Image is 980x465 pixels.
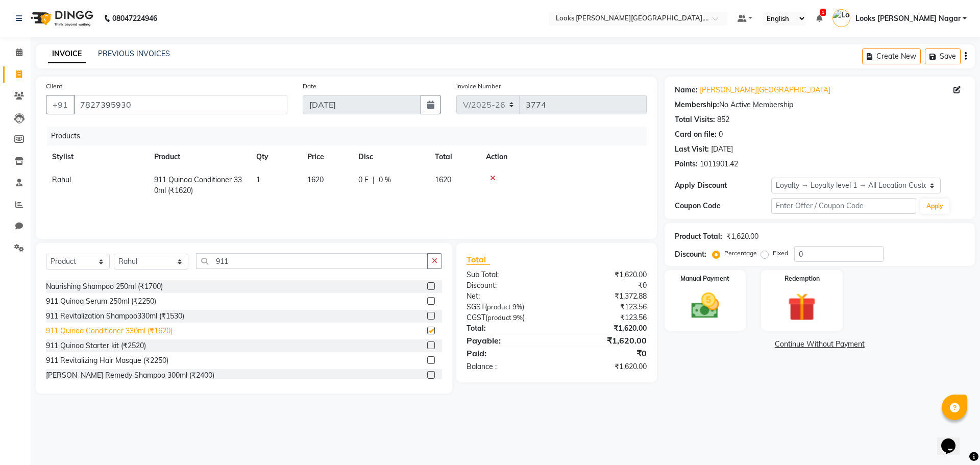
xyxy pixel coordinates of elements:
label: Redemption [785,274,820,283]
div: [PERSON_NAME] Remedy Shampoo 300ml (₹2400) [46,370,214,381]
span: 911 Quinoa Conditioner 330ml (₹1620) [154,175,242,195]
span: 1620 [435,175,451,184]
b: 08047224946 [112,4,157,33]
div: Payable: [459,334,556,347]
button: Save [925,48,961,64]
div: 911 Quinoa Serum 250ml (₹2250) [46,296,156,307]
img: Looks Kamla Nagar [832,9,850,27]
div: 911 Quinoa Conditioner 330ml (₹1620) [46,326,173,336]
button: +91 [46,95,75,114]
th: Product [148,145,250,168]
span: 0 % [379,175,391,185]
input: Search by Name/Mobile/Email/Code [73,95,287,114]
div: Coupon Code [675,201,771,211]
label: Invoice Number [456,82,501,91]
div: [DATE] [711,144,733,155]
div: 911 Revitalizing Hair Masque (₹2250) [46,355,168,366]
label: Date [303,82,316,91]
div: ₹1,620.00 [556,323,654,334]
div: Balance : [459,361,556,372]
div: ₹1,372.88 [556,291,654,302]
a: INVOICE [48,45,86,63]
iframe: chat widget [937,424,970,455]
th: Total [429,145,480,168]
input: Search or Scan [196,253,428,269]
div: Net: [459,291,556,302]
div: Membership: [675,100,719,110]
th: Stylist [46,145,148,168]
div: ₹1,620.00 [556,270,654,280]
img: _gift.svg [779,289,825,325]
span: | [373,175,375,185]
div: 852 [717,114,729,125]
span: 1 [820,9,826,16]
a: Continue Without Payment [667,339,973,350]
div: ₹0 [556,347,654,359]
div: 911 Quinoa Starter kit (₹2520) [46,340,146,351]
div: Last Visit: [675,144,709,155]
span: 9% [512,303,522,311]
span: CGST [467,313,485,322]
div: Paid: [459,347,556,359]
a: PREVIOUS INVOICES [98,49,170,58]
div: ₹1,620.00 [726,231,758,242]
th: Action [480,145,647,168]
div: Apply Discount [675,180,771,191]
label: Percentage [724,249,757,258]
span: 0 F [358,175,369,185]
th: Disc [352,145,429,168]
div: Product Total: [675,231,722,242]
span: product [487,313,511,322]
label: Client [46,82,62,91]
div: Name: [675,85,698,95]
div: ₹0 [556,280,654,291]
div: Products [47,127,654,145]
div: ₹123.56 [556,302,654,312]
a: [PERSON_NAME][GEOGRAPHIC_DATA] [700,85,830,95]
label: Fixed [773,249,788,258]
div: Discount: [459,280,556,291]
button: Apply [920,199,949,214]
div: ( ) [459,312,556,323]
div: Discount: [675,249,706,260]
div: 911 Revitalization Shampoo330ml (₹1530) [46,311,184,322]
span: Looks [PERSON_NAME] Nagar [855,13,961,24]
div: 1011901.42 [700,159,738,169]
div: ₹123.56 [556,312,654,323]
img: logo [26,4,96,33]
button: Create New [862,48,921,64]
div: Card on file: [675,129,717,140]
span: 9% [513,313,523,322]
div: ₹1,620.00 [556,334,654,347]
div: Total Visits: [675,114,715,125]
label: Manual Payment [680,274,729,283]
th: Price [301,145,352,168]
span: Total [467,254,490,265]
span: 1 [256,175,260,184]
div: Points: [675,159,698,169]
span: Rahul [52,175,71,184]
div: 0 [719,129,723,140]
div: Naurishing Shampoo 250ml (₹1700) [46,281,163,292]
img: _cash.svg [682,289,728,322]
div: ( ) [459,302,556,312]
div: Sub Total: [459,270,556,280]
div: ₹1,620.00 [556,361,654,372]
span: SGST [467,302,485,311]
input: Enter Offer / Coupon Code [771,198,916,214]
a: 1 [816,14,822,23]
span: 1620 [307,175,324,184]
th: Qty [250,145,301,168]
span: product [487,303,511,311]
div: No Active Membership [675,100,965,110]
div: Total: [459,323,556,334]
